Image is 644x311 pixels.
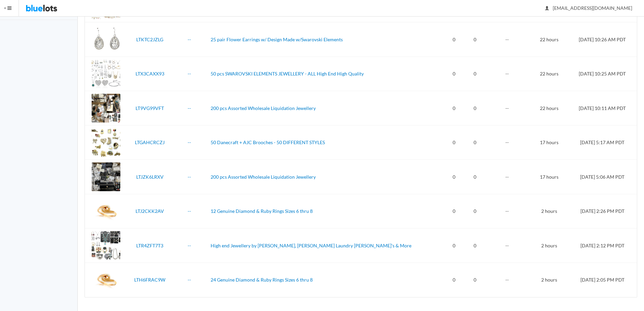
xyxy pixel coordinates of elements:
[527,91,572,126] td: 22 hours
[572,57,637,91] td: [DATE] 10:25 AM PDT
[462,228,487,263] td: 0
[572,263,637,297] td: [DATE] 2:05 PM PDT
[134,277,165,283] a: LTH6FRAC9W
[572,91,637,126] td: [DATE] 10:11 AM PDT
[211,139,325,145] a: 50 Danecraft + AJC Brooches - 50 DIFFERENT STYLES
[462,22,487,57] td: 0
[188,71,191,76] a: --
[527,57,572,91] td: 22 hours
[527,22,572,57] td: 22 hours
[446,194,462,228] td: 0
[487,160,526,194] td: --
[527,263,572,297] td: 2 hours
[136,208,164,214] a: LTJ2CKK2AV
[446,22,462,57] td: 0
[527,125,572,160] td: 17 hours
[487,125,526,160] td: --
[487,22,526,57] td: --
[462,194,487,228] td: 0
[487,57,526,91] td: --
[446,125,462,160] td: 0
[572,228,637,263] td: [DATE] 2:12 PM PDT
[446,263,462,297] td: 0
[446,91,462,126] td: 0
[487,91,526,126] td: --
[211,208,313,214] a: 12 Genuine Diamond & Ruby Rings Sizes 6 thru 8
[188,243,191,248] a: --
[188,277,191,283] a: --
[572,125,637,160] td: [DATE] 5:17 AM PDT
[136,37,163,42] a: LTKTC2JZLG
[545,5,632,11] span: [EMAIL_ADDRESS][DOMAIN_NAME]
[462,125,487,160] td: 0
[446,228,462,263] td: 0
[487,228,526,263] td: --
[446,160,462,194] td: 0
[188,174,191,180] a: --
[211,71,364,76] a: 50 pcs SWAROVSKI ELEMENTS JEWELLERY - ALL High End High Quality
[572,22,637,57] td: [DATE] 10:26 AM PDT
[188,139,191,145] a: --
[188,37,191,42] a: --
[527,228,572,263] td: 2 hours
[211,174,316,180] a: 200 pcs Assorted Wholesale Liquidation Jewellery
[544,5,550,12] ion-icon: person
[136,174,164,180] a: LTJZK6LRXV
[487,194,526,228] td: --
[136,243,163,248] a: LTR4ZFT7T3
[462,57,487,91] td: 0
[462,263,487,297] td: 0
[188,105,191,111] a: --
[462,160,487,194] td: 0
[211,243,411,248] a: High end Jewellery by [PERSON_NAME], [PERSON_NAME] Laundry [PERSON_NAME]'s & More
[188,208,191,214] a: --
[572,160,637,194] td: [DATE] 5:06 AM PDT
[211,37,343,42] a: 25 pair Flower Earrings w/ Design Made w/Swarovski Elements
[446,57,462,91] td: 0
[211,105,316,111] a: 200 pcs Assorted Wholesale Liquidation Jewellery
[462,91,487,126] td: 0
[136,105,164,111] a: LT9VG99VFT
[135,139,165,145] a: LTGAHCRCZJ
[487,263,526,297] td: --
[211,277,313,283] a: 24 Genuine Diamond & Ruby Rings Sizes 6 thru 8
[527,194,572,228] td: 2 hours
[527,160,572,194] td: 17 hours
[572,194,637,228] td: [DATE] 2:26 PM PDT
[136,71,164,76] a: LTX3CAXX93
